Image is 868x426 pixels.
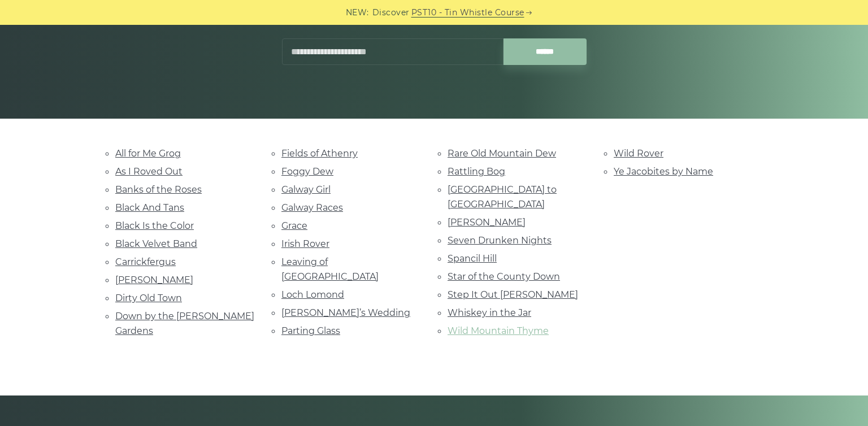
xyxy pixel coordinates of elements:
[448,271,560,282] a: Star of the County Down
[281,325,340,336] a: Parting Glass
[281,289,344,300] a: Loch Lomond
[281,166,333,177] a: Foggy Dew
[281,184,331,195] a: Galway Girl
[614,166,713,177] a: Ye Jacobites by Name
[115,184,202,195] a: Banks of the Roses
[448,289,578,300] a: Step It Out [PERSON_NAME]
[448,325,549,336] a: Wild Mountain Thyme
[115,257,176,267] a: Carrickfergus
[614,148,663,159] a: Wild Rover
[346,6,369,19] span: NEW:
[448,166,505,177] a: Rattling Bog
[411,6,524,19] a: PST10 - Tin Whistle Course
[115,293,182,303] a: Dirty Old Town
[448,253,497,264] a: Spancil Hill
[448,307,531,318] a: Whiskey in the Jar
[115,275,193,285] a: [PERSON_NAME]
[281,257,379,282] a: Leaving of [GEOGRAPHIC_DATA]
[115,202,184,213] a: Black And Tans
[115,238,197,249] a: Black Velvet Band
[448,148,556,159] a: Rare Old Mountain Dew
[448,184,557,210] a: [GEOGRAPHIC_DATA] to [GEOGRAPHIC_DATA]
[281,220,307,231] a: Grace
[115,148,181,159] a: All for Me Grog
[448,235,552,246] a: Seven Drunken Nights
[281,307,410,318] a: [PERSON_NAME]’s Wedding
[281,238,329,249] a: Irish Rover
[372,6,410,19] span: Discover
[448,217,526,228] a: [PERSON_NAME]
[115,311,254,336] a: Down by the [PERSON_NAME] Gardens
[281,202,343,213] a: Galway Races
[115,166,183,177] a: As I Roved Out
[115,220,194,231] a: Black Is the Color
[281,148,358,159] a: Fields of Athenry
